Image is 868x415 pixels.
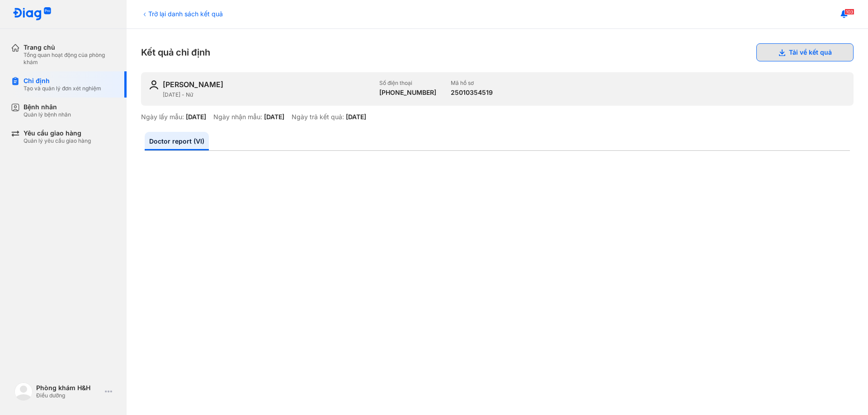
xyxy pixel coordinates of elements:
div: Phòng khám H&H [36,384,101,392]
div: Tổng quan hoạt động của phòng khám [24,51,116,66]
div: Quản lý yêu cầu giao hàng [24,137,91,145]
div: Bệnh nhân [24,103,71,111]
div: [PERSON_NAME] [163,79,223,89]
div: Kết quả chỉ định [141,43,854,61]
div: Yêu cầu giao hàng [24,129,91,137]
div: Ngày lấy mẫu: [141,113,184,121]
div: [DATE] [186,113,206,121]
div: Chỉ định [24,77,101,85]
div: Ngày nhận mẫu: [213,113,262,121]
span: 103 [844,9,854,15]
div: Số điện thoại [379,79,436,87]
div: Mã hồ sơ [451,79,493,87]
div: [DATE] [264,113,284,121]
img: logo [13,7,52,21]
div: [DATE] [346,113,366,121]
div: 25010354519 [451,89,493,97]
div: [PHONE_NUMBER] [379,89,436,97]
div: Trang chủ [24,43,116,51]
div: Trở lại danh sách kết quả [141,9,223,19]
div: Tạo và quản lý đơn xét nghiệm [24,85,101,92]
a: Doctor report (VI) [145,132,209,150]
div: Quản lý bệnh nhân [24,111,71,118]
div: Điều dưỡng [36,392,101,399]
img: user-icon [148,79,159,90]
div: [DATE] - Nữ [163,91,372,98]
div: Ngày trả kết quả: [292,113,344,121]
img: logo [14,382,33,401]
button: Tải về kết quả [756,43,854,61]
